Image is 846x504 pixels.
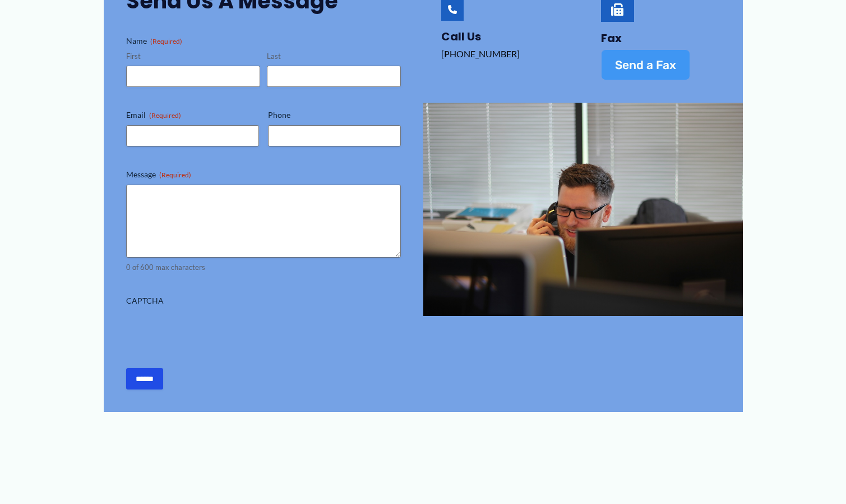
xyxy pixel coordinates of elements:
p: [PHONE_NUMBER]‬‬ [441,45,561,62]
label: CAPTCHA [126,295,401,306]
span: Send a Fax [615,59,676,71]
label: Message [126,169,401,180]
span: (Required) [149,111,181,120]
label: Phone [268,109,401,121]
label: First [126,51,260,62]
a: Send a Fax [601,49,690,80]
label: Email [126,109,259,121]
h4: Fax [601,31,720,45]
legend: Name [126,35,182,47]
div: 0 of 600 max characters [126,262,401,273]
img: man talking on the phone behind a computer screen [423,103,743,316]
span: (Required) [159,171,191,179]
a: Call Us [441,29,481,44]
iframe: reCAPTCHA [126,311,297,355]
label: Last [267,51,401,62]
span: (Required) [150,37,182,45]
